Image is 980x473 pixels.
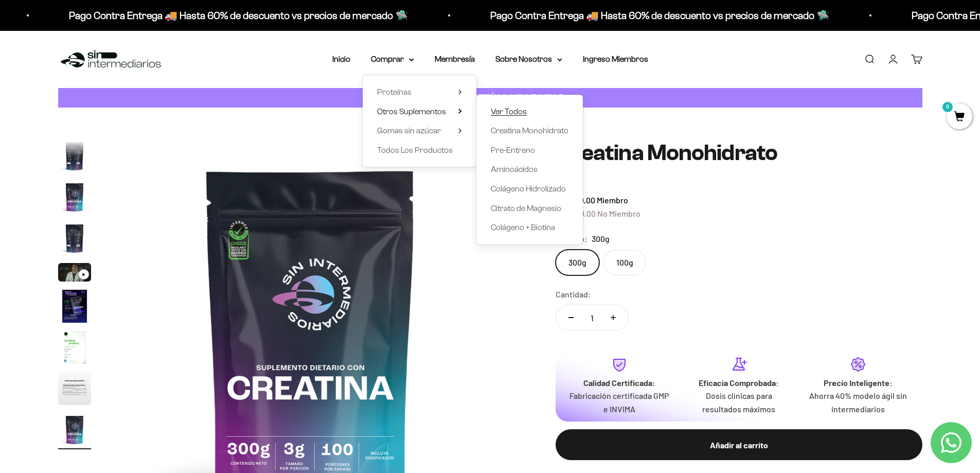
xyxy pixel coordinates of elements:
p: Pago Contra Entrega 🚚 Hasta 60% de descuento vs precios de mercado 🛸 [473,7,812,24]
p: Pago Contra Entrega 🚚 Hasta 60% de descuento vs precios de mercado 🛸 [51,7,390,24]
span: Citrato de Magnesio [491,204,561,213]
a: Ver Todos [491,105,568,118]
strong: Eficacia Comprobada: [699,378,779,388]
summary: Proteínas [377,85,462,99]
p: Dosis clínicas para resultados máximos [687,389,790,415]
a: 0 [947,112,972,123]
div: Más detalles sobre la fecha exacta de entrega. [12,79,213,97]
span: Proteínas [377,87,412,96]
span: No Miembro [597,208,640,218]
mark: 0 [941,101,954,113]
button: Ir al artículo 4 [58,222,91,258]
img: Creatina Monohidrato [58,290,91,323]
span: Todos Los Productos [377,146,453,154]
button: Ir al artículo 2 [58,139,91,176]
div: Añadir al carrito [576,439,902,452]
img: Creatina Monohidrato [58,139,91,172]
summary: Sobre Nosotros [495,52,562,66]
span: Enviar [168,153,212,171]
h1: Creatina Monohidrato [556,141,922,165]
summary: Comprar [371,52,414,66]
p: ¿Qué te daría la seguridad final para añadir este producto a tu carrito? [12,16,213,40]
div: La confirmación de la pureza de los ingredientes. [12,120,213,148]
summary: Gomas sin azúcar [377,124,462,137]
a: Inicio [332,55,350,63]
a: Todos Los Productos [377,144,462,157]
span: Colágeno Hidrolizado [491,184,566,193]
img: Creatina Monohidrato [58,413,91,446]
div: Un mensaje de garantía de satisfacción visible. [12,100,213,118]
button: Ir al artículo 8 [58,372,91,408]
button: Ir al artículo 5 [58,263,91,285]
img: Creatina Monohidrato [58,222,91,255]
span: Creatina Monohidrato [491,126,568,135]
button: Ir al artículo 6 [58,290,91,326]
a: 4.74.7 de 5.0 estrellas [556,174,922,185]
button: Ir al artículo 9 [58,413,91,449]
img: Creatina Monohidrato [58,331,91,364]
span: 300g [592,232,610,246]
a: Colágeno Hidrolizado [491,182,568,196]
button: Enviar [167,153,213,171]
span: Gomas sin azúcar [377,126,441,135]
a: Membresía [435,55,475,63]
div: Un aval de expertos o estudios clínicos en la página. [12,49,213,77]
summary: Otros Suplementos [377,105,462,118]
a: Citrato de Magnesio [491,202,568,215]
img: Creatina Monohidrato [58,181,91,214]
button: Ir al artículo 7 [58,331,91,367]
p: Ahorra 40% modelo ágil sin intermediarios [807,389,910,415]
strong: Calidad Certificada: [583,378,655,388]
span: Miembro [597,195,628,205]
span: Aminoácidos [491,165,538,173]
button: Aumentar cantidad [598,305,628,330]
span: Ver Todos [491,107,527,116]
a: Creatina Monohidrato [491,124,568,137]
label: Cantidad: [556,288,591,301]
p: Fabricación certificada GMP e INVIMA [568,389,671,415]
button: Reducir cantidad [556,305,586,330]
span: Colágeno + Biotina [491,223,555,232]
button: Ir al artículo 3 [58,181,91,217]
button: Añadir al carrito [556,429,922,460]
strong: Precio Inteligente: [824,378,893,388]
img: Creatina Monohidrato [58,372,91,405]
span: Otros Suplementos [377,107,446,116]
a: Colágeno + Biotina [491,221,568,234]
a: Pre-Entreno [491,144,568,157]
a: Aminoácidos [491,163,568,176]
span: Pre-Entreno [491,146,535,154]
a: Ingreso Miembros [583,55,648,63]
a: CUANTA PROTEÍNA NECESITAS [58,88,922,108]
